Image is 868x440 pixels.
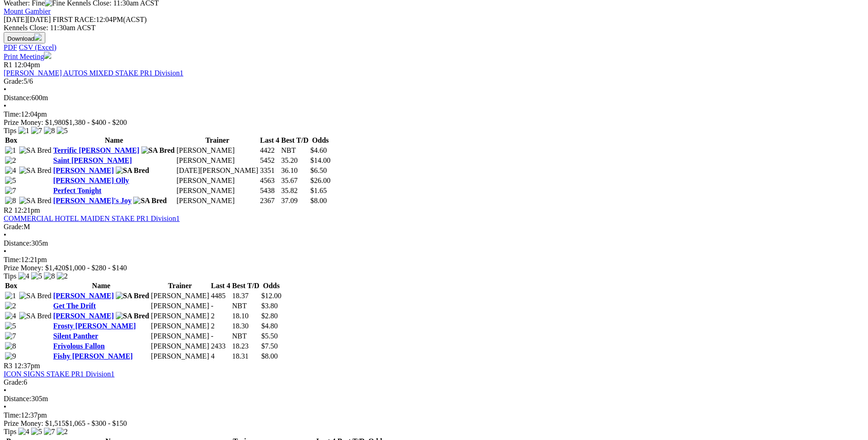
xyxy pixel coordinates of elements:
td: 36.10 [281,166,309,175]
span: 12:04pm [14,61,40,69]
td: 37.09 [281,196,309,205]
span: $8.00 [310,197,327,204]
span: • [4,386,6,394]
div: M [4,223,864,231]
span: $1,380 - $400 - $200 [65,118,127,126]
img: 8 [5,197,16,205]
span: $6.50 [310,166,327,174]
span: FIRST RACE: [53,16,96,23]
img: 9 [5,352,16,360]
td: [PERSON_NAME] [176,176,259,185]
span: Tips [4,272,16,280]
th: Trainer [176,136,259,145]
img: 1 [5,292,16,300]
img: SA Bred [19,292,52,300]
td: 2433 [210,342,231,351]
img: SA Bred [133,197,167,205]
img: 7 [5,187,16,195]
img: 7 [44,428,55,436]
td: [PERSON_NAME] [176,146,259,155]
td: NBT [232,332,260,341]
span: Time: [4,110,21,118]
a: [PERSON_NAME] Olly [53,177,129,184]
span: Distance: [4,395,31,402]
a: Perfect Tonight [53,187,101,194]
th: Name [53,136,175,145]
td: 18.37 [232,291,260,300]
span: Time: [4,256,21,263]
td: [PERSON_NAME] [151,352,210,361]
img: 2 [57,272,68,280]
div: Prize Money: $1,980 [4,118,864,127]
img: 8 [44,272,55,280]
span: Box [5,282,17,290]
a: PDF [4,43,17,51]
span: $26.00 [310,177,330,184]
span: $1,000 - $280 - $140 [65,264,127,272]
span: Box [5,136,17,144]
a: Saint [PERSON_NAME] [53,156,132,164]
td: 5438 [259,186,280,195]
th: Best T/D [232,281,260,290]
img: 8 [5,342,16,350]
a: [PERSON_NAME] [53,166,113,174]
td: [PERSON_NAME] [176,186,259,195]
img: SA Bred [116,292,149,300]
th: Odds [261,281,282,290]
img: SA Bred [141,146,175,155]
span: Grade: [4,378,24,386]
img: 5 [5,322,16,330]
span: $1,065 - $300 - $150 [65,419,127,427]
td: 4563 [259,176,280,185]
img: SA Bred [19,166,52,175]
th: Last 4 [210,281,231,290]
div: 12:04pm [4,110,864,118]
img: SA Bred [19,312,52,320]
img: 5 [5,177,16,185]
span: $4.60 [310,146,327,154]
a: Mount Gambier [4,7,51,15]
div: 5/6 [4,77,864,86]
td: [PERSON_NAME] [151,311,210,321]
span: $8.00 [261,352,278,360]
button: Download [4,32,45,43]
td: NBT [281,146,309,155]
td: 18.30 [232,322,260,331]
div: 12:37pm [4,411,864,419]
td: 35.67 [281,176,309,185]
span: • [4,247,6,255]
td: [DATE][PERSON_NAME] [176,166,259,175]
span: [DATE] [4,16,27,23]
img: 4 [5,312,16,320]
img: printer.svg [44,52,51,59]
img: 2 [57,428,68,436]
span: $5.50 [261,332,278,340]
img: 4 [18,272,29,280]
img: 1 [18,127,29,135]
span: 12:37pm [14,362,40,370]
td: [PERSON_NAME] [151,322,210,331]
div: 305m [4,395,864,403]
span: Grade: [4,223,24,231]
span: • [4,403,6,411]
td: 2 [210,322,231,331]
img: 2 [5,156,16,165]
img: 2 [5,302,16,310]
img: 5 [57,127,68,135]
td: 4485 [210,291,231,300]
td: 18.23 [232,342,260,351]
td: [PERSON_NAME] [151,301,210,311]
span: $3.80 [261,302,278,310]
img: 8 [44,127,55,135]
span: R1 [4,61,12,69]
td: [PERSON_NAME] [151,291,210,300]
span: $2.80 [261,312,278,320]
img: 1 [5,146,16,155]
div: 305m [4,239,864,247]
span: $1.65 [310,187,327,194]
th: Last 4 [259,136,280,145]
span: R3 [4,362,12,370]
span: Tips [4,428,16,435]
span: • [4,102,6,110]
a: Frivolous Fallon [53,342,104,350]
